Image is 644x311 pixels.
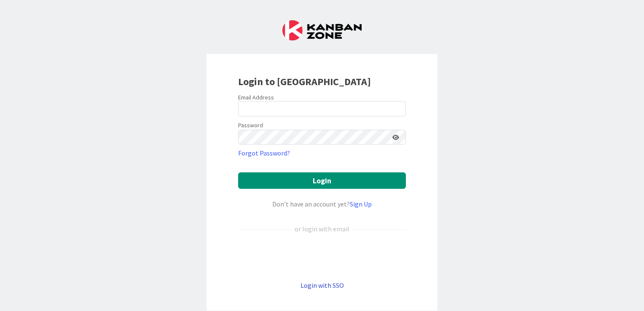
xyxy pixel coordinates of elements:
[282,20,362,40] img: Kanban Zone
[301,281,344,290] a: Login with SSO
[234,248,410,266] iframe: Sign in with Google Button
[238,75,371,88] b: Login to [GEOGRAPHIC_DATA]
[292,224,352,234] div: or login with email
[238,199,406,209] div: Don’t have an account yet?
[238,121,263,130] label: Password
[238,172,406,189] button: Login
[238,94,274,101] label: Email Address
[238,148,290,158] a: Forgot Password?
[350,200,372,208] a: Sign Up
